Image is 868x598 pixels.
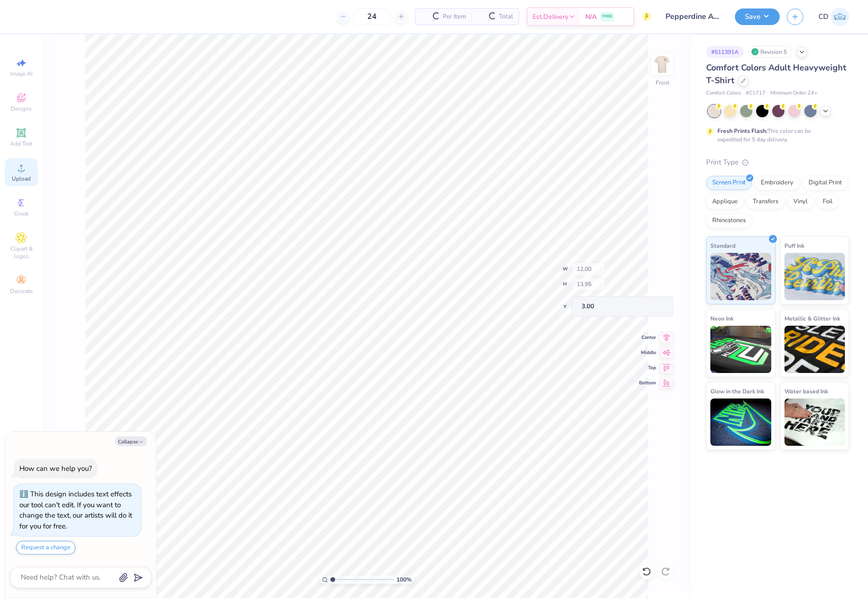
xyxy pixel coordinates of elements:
[5,245,38,260] span: Clipart & logos
[710,326,771,373] img: Neon Ink
[639,380,656,386] span: Bottom
[746,89,766,97] span: # C1717
[16,541,76,555] button: Request a change
[585,12,597,22] span: N/A
[770,89,817,97] span: Minimum Order: 24 +
[784,313,840,323] span: Metallic & Glitter Ink
[639,364,656,371] span: Top
[19,464,92,473] div: How can we help you?
[396,575,412,584] span: 100 %
[658,7,728,26] input: Untitled Design
[784,399,845,446] img: Water based Ink
[639,349,656,356] span: Middle
[14,210,29,217] span: Greek
[784,253,845,300] img: Puff Ink
[10,140,33,147] span: Add Text
[710,313,733,323] span: Neon Ink
[19,489,132,531] div: This design includes text effects our tool can't edit. If you want to change the text, our artist...
[784,241,804,251] span: Puff Ink
[817,195,839,209] div: Foil
[747,195,784,209] div: Transfers
[10,70,33,78] span: Image AI
[755,176,800,190] div: Embroidery
[656,78,669,87] div: Front
[10,287,33,295] span: Decorate
[706,62,846,86] span: Comfort Colors Adult Heavyweight T-Shirt
[717,127,767,135] strong: Fresh Prints Flash:
[717,127,834,144] div: This color can be expedited for 5 day delivery.
[115,436,147,446] button: Collapse
[710,241,735,251] span: Standard
[12,175,31,182] span: Upload
[710,386,764,396] span: Glow in the Dark Ink
[443,12,466,22] span: Per Item
[831,8,849,26] img: Cedric Diasanta
[784,386,828,396] span: Water based Ink
[11,105,32,113] span: Designs
[706,176,752,190] div: Screen Print
[706,157,849,168] div: Print Type
[653,55,672,74] img: Front
[602,13,612,20] span: FREE
[818,11,828,22] span: CD
[818,8,849,26] a: CD
[706,46,744,58] div: # 511391A
[706,195,744,209] div: Applique
[706,214,752,228] div: Rhinestones
[735,9,780,25] button: Save
[532,12,568,22] span: Est. Delivery
[787,195,814,209] div: Vinyl
[710,253,771,300] img: Standard
[639,334,656,341] span: Center
[749,46,792,58] div: Revision 5
[710,399,771,446] img: Glow in the Dark Ink
[354,8,390,25] input: – –
[784,326,845,373] img: Metallic & Glitter Ink
[706,89,741,97] span: Comfort Colors
[499,12,513,22] span: Total
[802,176,848,190] div: Digital Print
